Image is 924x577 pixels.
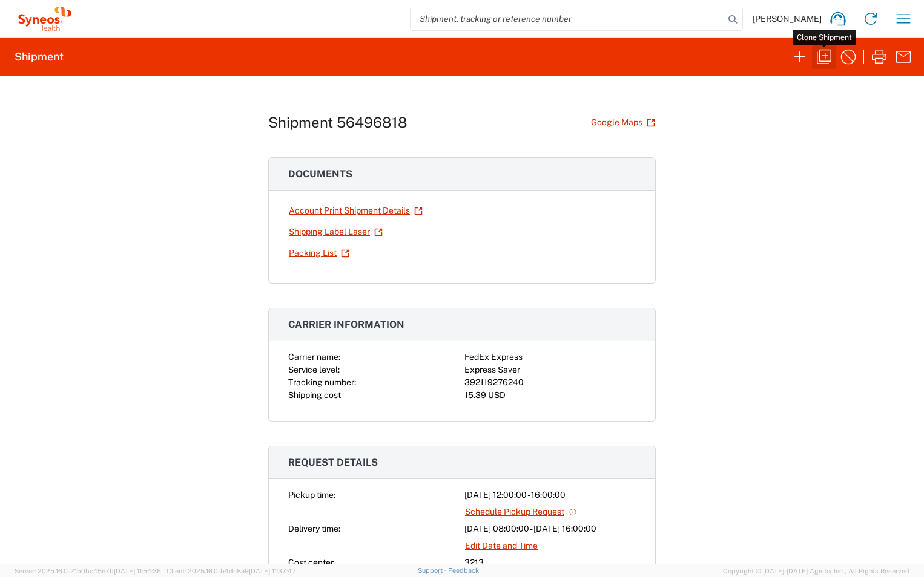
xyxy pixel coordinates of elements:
[288,457,378,468] span: Request details
[464,351,636,363] div: FedEx Express
[723,566,909,576] span: Copyright © [DATE]-[DATE] Agistix Inc., All Rights Reserved
[288,490,335,500] span: Pickup time:
[288,319,404,330] span: Carrier information
[411,7,724,30] input: Shipment, tracking or reference number
[288,200,423,221] a: Account Print Shipment Details
[114,567,161,575] span: [DATE] 11:54:36
[448,567,479,574] a: Feedback
[464,501,578,523] a: Schedule Pickup Request
[288,352,340,362] span: Carrier name:
[288,365,340,374] span: Service level:
[418,567,448,574] a: Support
[288,377,356,387] span: Tracking number:
[15,50,64,64] h2: Shipment
[249,567,296,575] span: [DATE] 11:37:47
[288,168,352,180] span: Documents
[288,524,340,533] span: Delivery time:
[464,489,636,501] div: [DATE] 12:00:00 - 16:00:00
[464,363,636,376] div: Express Saver
[464,523,636,535] div: [DATE] 08:00:00 - [DATE] 16:00:00
[288,390,341,400] span: Shipping cost
[288,243,350,264] a: Packing List
[464,556,636,569] div: 3213
[288,221,383,243] a: Shipping Label Laser
[268,114,408,131] h1: Shipment 56496818
[753,13,822,24] span: [PERSON_NAME]
[167,567,296,575] span: Client: 2025.16.0-b4dc8a9
[15,567,161,575] span: Server: 2025.16.0-21b0bc45e7b
[590,112,656,133] a: Google Maps
[464,376,636,389] div: 392119276240
[464,389,636,402] div: 15.39 USD
[464,535,538,556] a: Edit Date and Time
[288,558,334,567] span: Cost center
